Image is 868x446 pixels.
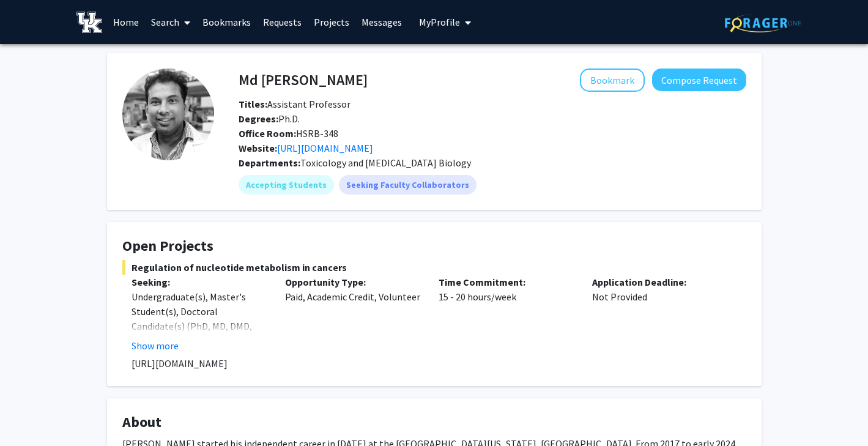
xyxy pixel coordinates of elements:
a: Messages [355,1,408,43]
span: HSRB-348 [239,127,338,139]
span: Ph.D. [239,113,300,125]
img: ForagerOne Logo [725,13,801,32]
img: Profile Picture [122,69,214,160]
a: Requests [257,1,308,43]
h4: About [122,414,746,431]
b: Titles: [239,98,267,110]
div: Paid, Academic Credit, Volunteer [276,275,429,353]
p: Seeking: [132,275,267,289]
b: Office Room: [239,127,296,139]
p: Time Commitment: [439,275,574,289]
b: Website: [239,142,277,154]
a: Search [145,1,196,43]
h4: Md [PERSON_NAME] [239,69,368,91]
b: Degrees: [239,113,278,125]
a: Opens in a new tab [277,142,373,154]
p: Opportunity Type: [285,275,420,289]
p: Application Deadline: [592,275,727,289]
mat-chip: Seeking Faculty Collaborators [339,175,477,195]
a: Bookmarks [196,1,257,43]
b: Departments: [239,157,300,169]
a: Home [107,1,145,43]
button: Compose Request to Md Eunus Ali [652,69,746,91]
span: Toxicology and [MEDICAL_DATA] Biology [300,157,471,169]
img: University of Kentucky Logo [76,12,103,33]
div: Not Provided [583,275,736,353]
button: Add Md Eunus Ali to Bookmarks [580,69,645,92]
div: 15 - 20 hours/week [429,275,583,353]
a: Projects [308,1,355,43]
span: Regulation of nucleotide metabolism in cancers [122,260,746,275]
mat-chip: Accepting Students [239,175,334,195]
span: Assistant Professor [239,98,351,110]
button: Show more [132,338,179,353]
span: My Profile [419,16,460,28]
div: Undergraduate(s), Master's Student(s), Doctoral Candidate(s) (PhD, MD, DMD, PharmD, etc.), Postdo... [132,289,267,363]
h4: Open Projects [122,237,746,255]
p: [URL][DOMAIN_NAME] [132,356,746,371]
